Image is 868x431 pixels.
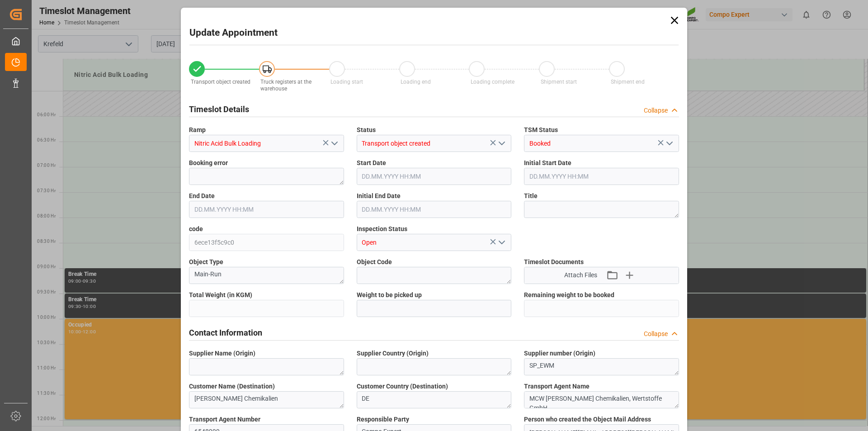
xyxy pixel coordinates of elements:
[189,290,252,300] span: Total Weight (in KGM)
[357,415,409,424] span: Responsible Party
[189,382,275,391] span: Customer Name (Destination)
[357,391,512,408] textarea: DE
[189,267,344,284] textarea: Main-Run
[260,79,311,92] span: Truck registers at the warehouse
[524,168,679,185] input: DD.MM.YYYY HH:MM
[357,201,512,218] input: DD.MM.YYYY HH:MM
[524,257,584,267] span: Timeslot Documents
[327,137,340,151] button: open menu
[330,79,363,85] span: Loading start
[189,158,228,168] span: Booking error
[524,125,558,135] span: TSM Status
[662,137,675,151] button: open menu
[495,137,508,151] button: open menu
[524,349,595,358] span: Supplier number (Origin)
[611,79,645,85] span: Shipment end
[495,236,508,250] button: open menu
[189,391,344,408] textarea: [PERSON_NAME] Chemikalien
[189,103,249,115] h2: Timeslot Details
[524,191,538,201] span: Title
[401,79,431,85] span: Loading end
[357,135,512,152] input: Type to search/select
[524,382,590,391] span: Transport Agent Name
[524,290,614,300] span: Remaining weight to be booked
[189,349,255,358] span: Supplier Name (Origin)
[357,382,448,391] span: Customer Country (Destination)
[189,415,260,424] span: Transport Agent Number
[524,358,679,375] textarea: SP_EWM
[524,391,679,408] textarea: MCW [PERSON_NAME] Chemikalien, Wertstoffe GmbH
[357,349,429,358] span: Supplier Country (Origin)
[357,257,392,267] span: Object Code
[357,290,422,300] span: Weight to be picked up
[471,79,514,85] span: Loading complete
[189,201,344,218] input: DD.MM.YYYY HH:MM
[357,168,512,185] input: DD.MM.YYYY HH:MM
[189,327,262,339] h2: Contact Information
[189,135,344,152] input: Type to search/select
[357,125,376,135] span: Status
[524,158,571,168] span: Initial Start Date
[191,79,250,85] span: Transport object created
[189,125,206,135] span: Ramp
[524,415,651,424] span: Person who created the Object Mail Address
[541,79,577,85] span: Shipment start
[189,257,223,267] span: Object Type
[357,158,386,168] span: Start Date
[564,270,597,280] span: Attach Files
[189,191,215,201] span: End Date
[189,224,203,234] span: code
[357,191,401,201] span: Initial End Date
[189,26,278,40] h2: Update Appointment
[357,224,407,234] span: Inspection Status
[644,329,668,339] div: Collapse
[644,106,668,115] div: Collapse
